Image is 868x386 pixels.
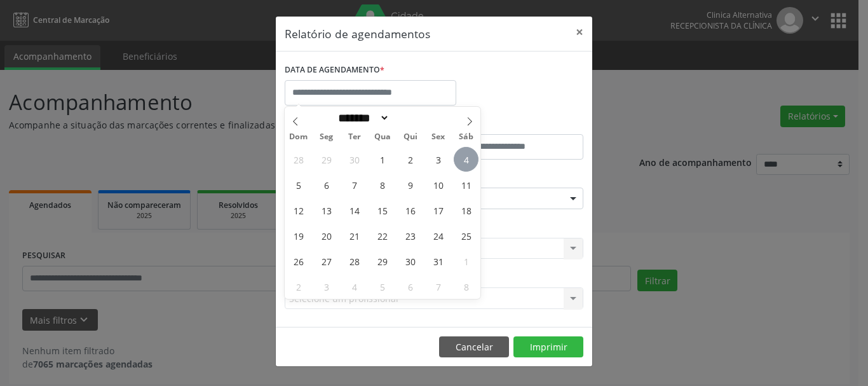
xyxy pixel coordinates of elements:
span: Outubro 10, 2025 [426,172,451,197]
span: Setembro 30, 2025 [342,147,367,172]
span: Outubro 4, 2025 [454,147,478,172]
span: Outubro 18, 2025 [454,198,478,223]
span: Outubro 2, 2025 [398,147,423,172]
span: Outubro 8, 2025 [370,172,395,197]
span: Novembro 1, 2025 [454,249,478,273]
label: ATÉ [437,114,583,134]
span: Outubro 25, 2025 [454,223,478,248]
span: Outubro 26, 2025 [286,249,311,273]
span: Outubro 17, 2025 [426,198,451,223]
span: Dom [285,133,313,141]
span: Outubro 21, 2025 [342,223,367,248]
span: Sáb [452,133,480,141]
span: Qua [369,133,397,141]
button: Cancelar [439,336,509,358]
span: Novembro 6, 2025 [398,274,423,299]
span: Outubro 5, 2025 [286,172,311,197]
span: Ter [341,133,369,141]
h5: Relatório de agendamentos [285,25,430,42]
span: Outubro 12, 2025 [286,198,311,223]
span: Outubro 24, 2025 [426,223,451,248]
span: Novembro 2, 2025 [286,274,311,299]
span: Novembro 4, 2025 [342,274,367,299]
span: Outubro 27, 2025 [314,249,339,273]
span: Outubro 1, 2025 [370,147,395,172]
span: Seg [313,133,341,141]
span: Outubro 11, 2025 [454,172,478,197]
span: Outubro 23, 2025 [398,223,423,248]
span: Outubro 3, 2025 [426,147,451,172]
span: Novembro 3, 2025 [314,274,339,299]
span: Outubro 31, 2025 [426,249,451,273]
span: Qui [397,133,424,141]
span: Outubro 9, 2025 [398,172,423,197]
span: Outubro 13, 2025 [314,198,339,223]
select: Month [334,111,390,125]
span: Novembro 8, 2025 [454,274,478,299]
span: Novembro 7, 2025 [426,274,451,299]
span: Outubro 16, 2025 [398,198,423,223]
button: Close [567,17,592,48]
span: Outubro 19, 2025 [286,223,311,248]
span: Outubro 22, 2025 [370,223,395,248]
span: Setembro 28, 2025 [286,147,311,172]
button: Imprimir [513,336,583,358]
span: Sex [424,133,452,141]
span: Outubro 14, 2025 [342,198,367,223]
span: Outubro 30, 2025 [398,249,423,273]
label: DATA DE AGENDAMENTO [285,60,384,80]
input: Year [390,111,431,125]
span: Outubro 29, 2025 [370,249,395,273]
span: Outubro 15, 2025 [370,198,395,223]
span: Outubro 20, 2025 [314,223,339,248]
span: Novembro 5, 2025 [370,274,395,299]
span: Outubro 6, 2025 [314,172,339,197]
span: Outubro 7, 2025 [342,172,367,197]
span: Outubro 28, 2025 [342,249,367,273]
span: Setembro 29, 2025 [314,147,339,172]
